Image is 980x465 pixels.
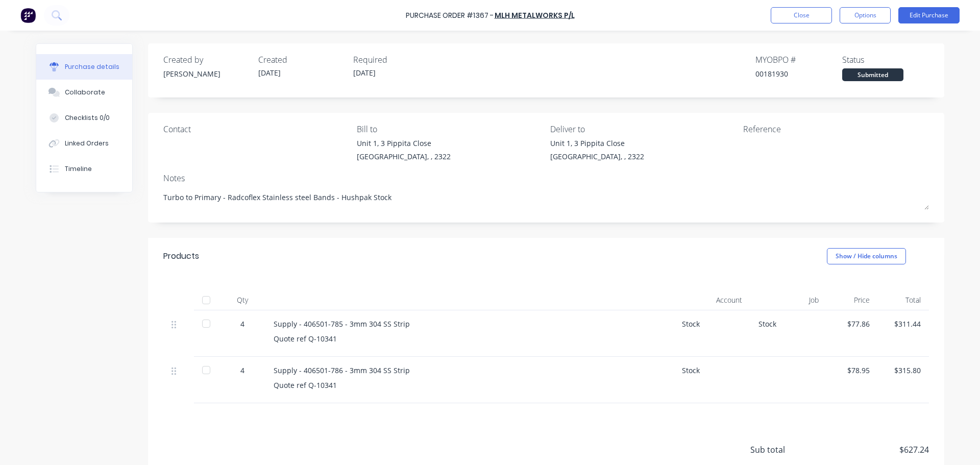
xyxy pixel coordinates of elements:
div: Notes [163,172,929,184]
div: Submitted [842,68,903,81]
div: $77.86 [835,319,870,329]
div: 00181930 [755,68,842,79]
div: Unit 1, 3 Pippita Close [550,138,644,149]
div: Created [258,54,345,66]
div: Checklists 0/0 [65,113,110,123]
div: Created by [163,54,250,66]
div: [GEOGRAPHIC_DATA], , 2322 [357,151,451,162]
div: Deliver to [550,123,736,135]
div: Qty [219,290,265,310]
div: Purchase details [65,62,119,71]
div: 4 [228,365,257,376]
div: MYOB PO # [755,54,842,66]
button: Purchase details [36,54,132,80]
span: $627.24 [827,444,929,456]
div: Total [878,290,929,310]
div: Contact [163,123,349,135]
div: Status [842,54,929,66]
div: Purchase Order #1367 - [406,10,494,21]
div: $311.44 [886,319,921,329]
div: Reference [743,123,929,135]
div: Stock [674,357,750,403]
button: Collaborate [36,80,132,105]
div: Stock [750,310,827,357]
div: Bill to [357,123,543,135]
button: Options [840,7,891,23]
div: Quote ref Q-10341 [274,333,666,344]
div: Collaborate [65,88,105,97]
button: Close [771,7,832,23]
button: Linked Orders [36,131,132,156]
div: Stock [674,310,750,357]
button: Edit Purchase [898,7,960,23]
a: MLH Metalworks P/L [495,10,575,20]
button: Show / Hide columns [827,248,906,264]
textarea: Turbo to Primary - Radcoflex Stainless steel Bands - Hushpak Stock [163,187,929,210]
div: Quote ref Q-10341 [274,380,666,390]
div: Timeline [65,164,92,174]
div: $315.80 [886,365,921,376]
div: Job [750,290,827,310]
img: Factory [20,8,36,23]
div: Unit 1, 3 Pippita Close [357,138,451,149]
div: Products [163,250,199,262]
div: [GEOGRAPHIC_DATA], , 2322 [550,151,644,162]
div: Linked Orders [65,139,109,148]
div: Required [353,54,440,66]
div: Supply - 406501-786 - 3mm 304 SS Strip [274,365,666,376]
span: Sub total [750,444,827,456]
button: Timeline [36,156,132,182]
div: $78.95 [835,365,870,376]
div: 4 [228,319,257,329]
button: Checklists 0/0 [36,105,132,131]
div: Supply - 406501-785 - 3mm 304 SS Strip [274,319,666,329]
div: Price [827,290,878,310]
div: Account [674,290,750,310]
div: [PERSON_NAME] [163,68,250,79]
